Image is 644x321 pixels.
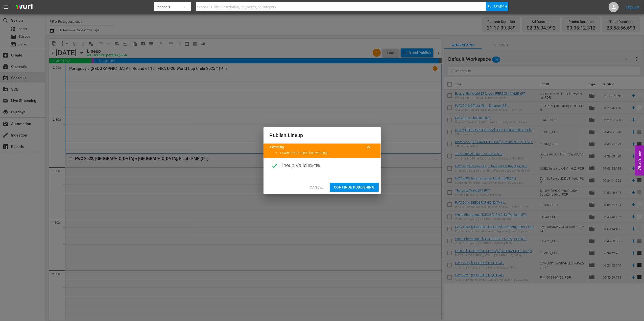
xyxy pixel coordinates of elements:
[270,131,375,139] h2: Publish Lineup
[12,1,36,13] img: ans4CAIJ8jUAAAAAAAAAAAAAAAAAAAAAAAAgQb4GAAAAAAAAAAAAAAAAAAAAAAAAJMjXAAAAAAAAAAAAAAAAAAAAAAAAgAT5G...
[270,145,363,150] title: 1 Warning
[310,184,324,191] span: Cancel
[264,158,381,173] div: Lineup Valid
[366,144,372,150] span: keyboard_arrow_up
[626,5,639,9] a: Sign Out
[635,146,644,176] button: Open Feedback Widget
[330,183,379,192] button: Continue Publishing
[306,183,328,192] button: Cancel
[3,4,9,10] span: menu
[334,184,375,191] span: Continue Publishing
[494,2,507,11] span: Search
[280,151,375,155] li: 1 event in this lineup has warnings.
[308,162,320,169] span: ( [DATE] )
[363,141,375,153] button: keyboard_arrow_up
